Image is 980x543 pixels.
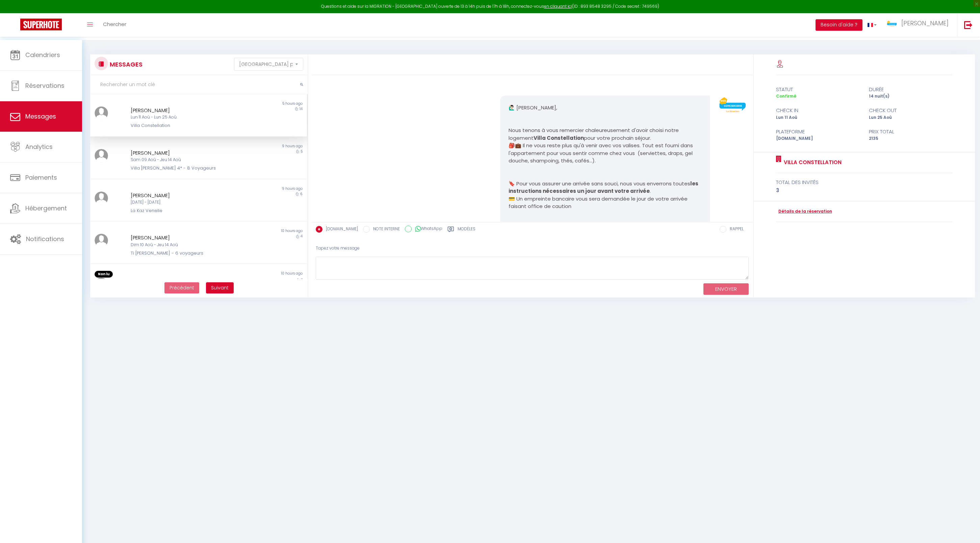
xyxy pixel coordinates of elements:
label: NOTE INTERNE [370,226,400,233]
span: Suivant [211,284,229,291]
div: durée [865,85,957,94]
span: Hébergement [25,204,67,212]
div: 3 [776,186,953,195]
b: Villa Constellation [534,134,584,141]
span: 7 [301,278,303,283]
div: [PERSON_NAME] [131,149,248,157]
img: ... [95,106,108,120]
div: 14 nuit(s) [865,93,957,100]
div: Lun 11 Aoû [771,114,864,121]
span: Réservations [25,81,65,90]
span: [PERSON_NAME] [901,19,949,27]
div: check out [865,106,957,114]
div: 2135 [865,135,957,142]
div: Villa [PERSON_NAME] 4* - 8 Voyageurs [131,165,248,172]
div: Villa Constellation [131,122,248,129]
span: Notifications [26,235,64,243]
p: 💳 Un empreinte bancaire vous sera demandée le jour de votre arrivée faisant office de caution [509,195,701,210]
a: Villa Constellation [781,158,842,166]
button: Next [206,282,234,294]
button: Besoin d'aide ? [816,19,862,31]
strong: les instructions nécessaires un jour avant votre arrivée [509,180,699,195]
a: ... [PERSON_NAME] [882,13,957,37]
div: [PERSON_NAME] [131,234,248,242]
div: 10 hours ago [199,271,307,278]
div: [PERSON_NAME] [131,106,248,114]
div: Prix total [865,128,957,136]
div: 9 hours ago [199,186,307,191]
span: Analytics [25,143,53,151]
label: [DOMAIN_NAME] [323,226,358,233]
span: 5 [301,149,303,154]
span: 6 [300,191,303,197]
label: WhatsApp [412,226,442,233]
h3: MESSAGES [108,57,143,72]
p: 🔖 Pour vous assurer une arrivée sans souci, nous vous enverrons toutes . [509,180,701,195]
button: Previous [164,282,199,294]
div: check in [771,106,864,114]
label: Modèles [458,226,475,234]
div: Sam 09 Aoû - Jeu 14 Aoû [131,157,248,163]
div: total des invités [776,178,953,186]
button: ENVOYER [703,283,749,295]
span: Paiements [25,173,57,182]
span: Chercher [103,21,126,28]
img: ... [95,191,108,205]
img: ... [719,96,746,113]
div: Plateforme [771,128,864,136]
span: Non lu [95,271,113,278]
a: Détails de la réservation [776,208,832,215]
img: ... [95,234,108,247]
p: 🙋🏻‍♂️ [PERSON_NAME], [509,104,701,112]
img: ... [95,278,108,291]
a: Chercher [98,13,131,37]
div: [PERSON_NAME] [131,278,248,286]
label: RAPPEL [726,226,744,233]
span: Confirmé [776,93,796,99]
img: ... [887,20,897,27]
div: Tapez votre message [316,240,749,257]
input: Rechercher un mot clé [90,75,308,94]
div: Dim 10 Aoû - Jeu 14 Aoû [131,242,248,248]
div: 5 hours ago [199,101,307,106]
span: Calendriers [25,51,60,59]
div: [DATE] - [DATE] [131,199,248,206]
span: 4 [301,234,303,239]
a: en cliquant ici [544,3,572,9]
div: Ti [PERSON_NAME] - 6 voyageurs [131,250,248,257]
img: ... [95,149,108,162]
span: 14 [300,106,303,111]
div: 9 hours ago [199,144,307,149]
p: Nous tenons à vous remercier chaleureusement d'avoir choisi notre logement pour votre prochain sé... [509,127,701,142]
img: Super Booking [20,19,62,30]
div: Lun 25 Aoû [865,114,957,121]
div: 10 hours ago [199,228,307,234]
div: Lun 11 Aoû - Lun 25 Aoû [131,114,248,121]
div: La Kaz Venelle [131,207,248,214]
div: [DOMAIN_NAME] [771,135,864,142]
p: 🎒💼 Il ne vous reste plus qu'à venir avec vos valises. Tout est fourni dans l'appartement pour vou... [509,142,701,165]
img: logout [964,21,973,29]
span: Messages [25,112,56,121]
span: Précédent [170,284,194,291]
div: statut [771,85,864,94]
div: [PERSON_NAME] [131,191,248,200]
